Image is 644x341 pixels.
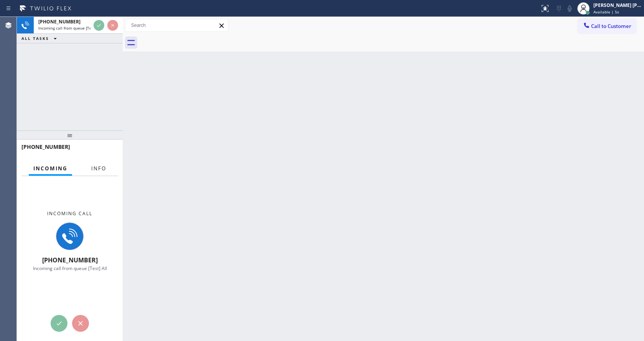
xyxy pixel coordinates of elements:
span: Incoming call [47,210,92,217]
input: Search [125,19,228,31]
button: Reject [107,20,118,31]
span: Incoming [33,165,67,172]
span: Info [91,165,106,172]
button: Info [87,161,111,176]
button: Accept [94,20,104,31]
span: Incoming call from queue [Test] All [33,265,107,272]
span: Call to Customer [591,23,631,30]
button: Mute [564,3,575,14]
span: Available | 5s [593,9,619,15]
span: [PHONE_NUMBER] [42,256,98,264]
span: Incoming call from queue [Test] All [38,25,102,31]
button: Call to Customer [578,19,636,33]
span: [PHONE_NUMBER] [21,143,70,150]
button: ALL TASKS [17,34,64,43]
div: [PERSON_NAME] [PERSON_NAME] [593,2,642,8]
button: Reject [72,315,89,332]
button: Incoming [29,161,72,176]
span: ALL TASKS [21,36,49,41]
button: Accept [51,315,67,332]
span: [PHONE_NUMBER] [38,18,80,25]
